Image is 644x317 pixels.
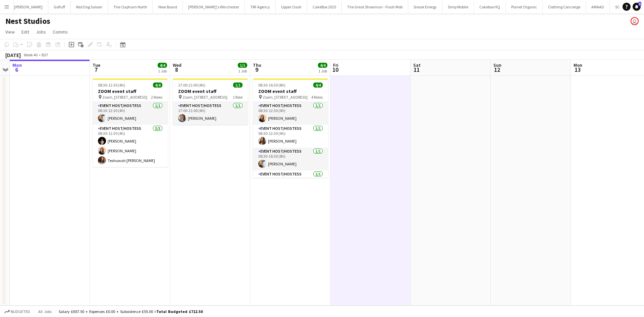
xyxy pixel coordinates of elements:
[178,83,205,88] span: 17:00-21:00 (4h)
[474,0,506,13] button: Cakebox HQ
[93,78,168,167] app-job-card: 08:30-12:30 (4h)4/4ZOOM event staff Zoom, [STREET_ADDRESS]2 RolesEvent Host/Hostess1/108:30-12:30...
[42,52,48,57] div: BST
[258,83,285,88] span: 08:30-16:30 (8h)
[173,62,181,68] span: Wed
[3,308,31,315] button: Budgeted
[59,309,203,314] div: Salary £657.50 + Expenses £0.00 + Subsistence £55.00 =
[318,68,327,73] div: 1 Job
[253,78,328,178] app-job-card: 08:30-16:30 (8h)4/4ZOOM event staff Zoom, [STREET_ADDRESS]4 RolesEvent Host/Hostess1/108:30-12:30...
[332,66,338,73] span: 10
[11,66,22,73] span: 6
[5,52,21,58] div: [DATE]
[253,170,328,193] app-card-role: Event Host/Hostess1/108:30-16:30 (8h)
[253,88,328,94] h3: ZOOM event staff
[156,309,203,314] span: Total Budgeted £712.50
[9,0,48,13] button: [PERSON_NAME]
[3,28,17,36] a: View
[71,0,108,13] button: Red Dog Saloon
[313,83,323,88] span: 4/4
[11,309,30,314] span: Budgeted
[412,66,421,73] span: 11
[586,0,610,13] button: AMAAD
[408,0,442,13] button: Sneak Energy
[276,0,307,13] button: Upper Clash
[151,95,162,100] span: 2 Roles
[492,66,501,73] span: 12
[342,0,408,13] button: The Great Showman - Flash Mob
[245,0,276,13] button: TRF Agency
[333,62,338,68] span: Fri
[172,66,181,73] span: 8
[98,83,125,88] span: 08:30-12:30 (4h)
[233,95,243,100] span: 1 Role
[307,0,342,13] button: CakeBox 2025
[21,29,29,35] span: Edit
[158,63,167,68] span: 4/4
[311,95,323,100] span: 4 Roles
[173,78,248,125] app-job-card: 17:00-21:00 (4h)1/1ZOOM event staff Zoom, [STREET_ADDRESS]1 RoleEvent Host/Hostess1/117:00-21:00 ...
[573,66,582,73] span: 13
[158,68,167,73] div: 1 Job
[33,28,49,36] a: Jobs
[252,66,261,73] span: 9
[5,29,15,35] span: View
[108,0,153,13] button: The Clapham North
[50,28,70,36] a: Comms
[638,2,641,6] span: 3
[263,95,308,100] span: Zoom, [STREET_ADDRESS]
[93,125,168,167] app-card-role: Event Host/Hostess3/308:30-12:30 (4h)[PERSON_NAME][PERSON_NAME]Teshuwah [PERSON_NAME]
[182,95,227,100] span: Zoom, [STREET_ADDRESS]
[183,0,245,13] button: [PERSON_NAME]'s Winchester
[413,62,421,68] span: Sat
[574,62,582,68] span: Mon
[238,68,247,73] div: 1 Job
[253,148,328,170] app-card-role: Event Host/Hostess1/108:30-16:30 (8h)[PERSON_NAME]
[253,125,328,148] app-card-role: Event Host/Hostess1/108:30-12:30 (4h)[PERSON_NAME]
[12,62,22,68] span: Mon
[253,62,261,68] span: Thu
[506,0,543,13] button: Planet Organic
[233,83,243,88] span: 1/1
[238,63,247,68] span: 1/1
[93,88,168,94] h3: ZOOM event staff
[48,0,71,13] button: GoPuff
[19,28,32,36] a: Edit
[173,88,248,94] h3: ZOOM event staff
[37,309,53,314] span: All jobs
[93,62,100,68] span: Tue
[5,16,50,26] h1: Nest Studios
[318,63,327,68] span: 4/4
[253,102,328,125] app-card-role: Event Host/Hostess1/108:30-12:30 (4h)[PERSON_NAME]
[442,0,474,13] button: Simp Mobile
[92,66,100,73] span: 7
[36,29,46,35] span: Jobs
[631,17,639,25] app-user-avatar: habon mohamed
[53,29,68,35] span: Comms
[153,0,183,13] button: New Board
[102,95,147,100] span: Zoom, [STREET_ADDRESS]
[93,102,168,125] app-card-role: Event Host/Hostess1/108:30-12:30 (4h)[PERSON_NAME]
[22,52,39,57] span: Week 40
[493,62,501,68] span: Sun
[173,102,248,125] app-card-role: Event Host/Hostess1/117:00-21:00 (4h)[PERSON_NAME]
[543,0,586,13] button: Clothing Concierge
[610,0,627,13] button: SCL
[633,3,641,11] a: 3
[153,83,162,88] span: 4/4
